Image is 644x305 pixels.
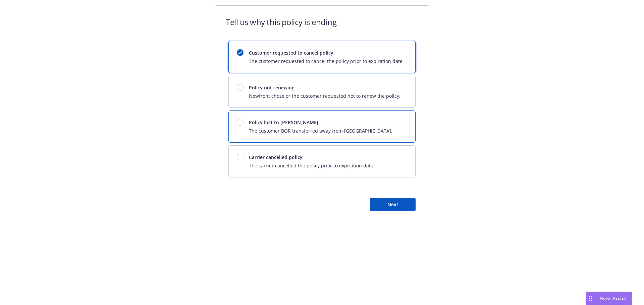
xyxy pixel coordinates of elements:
h1: Tell us why this policy is ending [226,16,336,27]
span: Policy lost to [PERSON_NAME] [249,119,392,126]
span: Next [387,201,398,208]
span: Nova Assist [600,295,626,301]
div: Drag to move [586,292,594,305]
span: Carrier cancelled policy [249,154,375,161]
span: The carrier cancelled the policy prior to expiration date. [249,162,375,169]
span: Policy not renewing [249,84,400,91]
span: Customer requested to cancel policy [249,49,404,56]
span: The customer BOR transferred away from [GEOGRAPHIC_DATA]. [249,127,392,134]
span: The customer requested to cancel the policy prior to expiration date. [249,58,404,65]
span: Newfront chose or the customer requested not to renew the policy. [249,92,400,99]
button: Nova Assist [586,292,632,305]
button: Next [370,198,416,211]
